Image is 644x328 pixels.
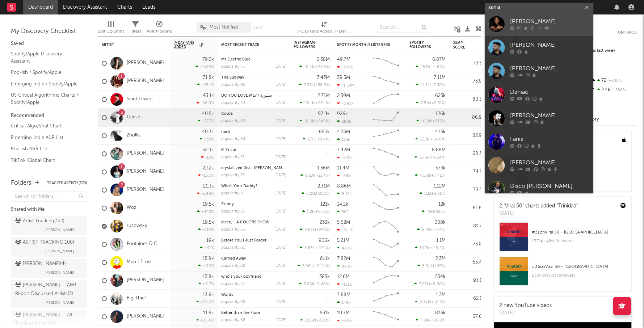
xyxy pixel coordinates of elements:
[221,210,245,214] div: popularity: 23
[11,205,87,214] div: Shared with Me
[202,57,214,62] div: 79.3k
[434,184,446,189] div: 1.12M
[337,65,353,70] div: -768k
[198,119,214,123] div: +777 %
[317,192,329,196] span: -21.1 %
[337,75,350,80] div: 39.5M
[274,65,286,69] div: [DATE]
[300,227,330,232] div: ( )
[304,228,315,232] span: 9.87k
[45,298,74,307] span: [PERSON_NAME]
[274,228,286,232] div: [DATE]
[370,91,402,109] svg: Chart title
[416,83,446,87] div: ( )
[47,181,87,185] button: Tracked Artists(370)
[370,54,402,72] svg: Chart title
[415,173,446,178] div: ( )
[195,64,214,69] div: +0.08 %
[494,257,631,291] a: #36onViral 50 - [GEOGRAPHIC_DATA]23.6kplaylist followers
[299,64,330,69] div: ( )
[337,101,354,106] div: -3.43k
[221,257,286,261] div: Carried Away
[510,88,590,97] div: Daniac
[453,240,482,249] div: 73.8
[557,203,578,209] a: "Trinidad"
[274,137,286,141] div: [DATE]
[337,184,351,189] div: 8.86M
[337,130,350,134] div: 4.33M
[337,166,349,171] div: 11.4M
[202,112,214,116] div: 40.5k
[435,256,446,261] div: 2.3M
[370,109,402,127] svg: Chart title
[416,119,446,123] div: ( )
[485,12,593,36] a: [PERSON_NAME]
[453,113,482,122] div: 86.9
[127,277,164,283] a: [PERSON_NAME]
[420,83,430,87] span: 41.1k
[415,245,446,250] div: ( )
[203,202,214,207] div: 19.5k
[198,173,214,178] div: -13.7 %
[337,137,350,142] div: 125k
[221,311,260,315] a: Better than the Floor
[432,57,446,62] div: 6.87M
[253,26,263,30] button: Save
[11,237,87,257] a: ARTIST TRACKING(100)[PERSON_NAME]
[453,131,482,140] div: 82.9
[430,138,445,142] span: +54.8 %
[610,88,627,92] span: +588 %
[317,166,330,171] div: 1.36M
[431,192,445,196] span: +3.81 %
[197,209,214,214] div: +442 %
[11,80,80,88] a: Emerging Indie / Spotify/Apple
[510,135,590,144] div: Fania
[417,227,446,232] div: ( )
[221,76,286,80] div: The Subway
[317,75,330,80] div: 7.43M
[221,76,244,80] a: The Subway
[337,202,348,207] div: 14.2k
[11,156,80,164] a: TikTok Global Chart
[11,50,80,65] a: Spotify/Apple Discovery Assistant
[11,122,80,130] a: Critical Algo/Viral Chart
[274,83,286,87] div: [DATE]
[485,154,593,177] a: [PERSON_NAME]
[409,41,435,49] div: Spotify Followers
[416,101,446,105] div: ( )
[98,18,124,39] div: Edit Columns
[221,239,266,243] a: Before You I Just Forget
[430,246,445,250] span: +49.2 %
[221,192,243,195] div: popularity: 0
[337,228,353,232] div: -61.1k
[274,210,286,214] div: [DATE]
[485,59,593,83] a: [PERSON_NAME]
[589,76,637,85] div: 72
[432,148,446,152] div: 8.88M
[432,65,445,69] span: -4.87 %
[274,119,286,123] div: [DATE]
[45,247,74,256] span: [PERSON_NAME]
[302,191,330,196] div: ( )
[431,83,445,87] span: +7.38 %
[510,17,590,26] div: [PERSON_NAME]
[499,202,578,210] div: 2 "Viral 50" charts added
[422,209,446,214] div: ( )
[337,246,353,251] div: 48.9k
[453,168,482,176] div: 74.1
[316,174,329,178] span: -21.4 %
[453,95,482,104] div: 80.5
[221,275,262,279] a: who’s your boyfriend
[221,58,251,62] a: Mr Electric Blue
[221,94,272,98] a: DO YOU LOVE ME? / سنيورة
[316,246,329,250] span: +22.1 %
[11,68,80,76] a: Pop-ish / Spotify/Apple
[453,258,482,267] div: 55.4
[221,239,286,243] div: Before You I Just Forget
[315,83,329,87] span: +58.5 %
[337,192,352,196] div: 8.81k
[221,101,245,105] div: popularity: 70
[337,112,348,116] div: 926k
[15,260,66,268] div: [PERSON_NAME] ( 4 )
[203,166,214,171] div: 22.2k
